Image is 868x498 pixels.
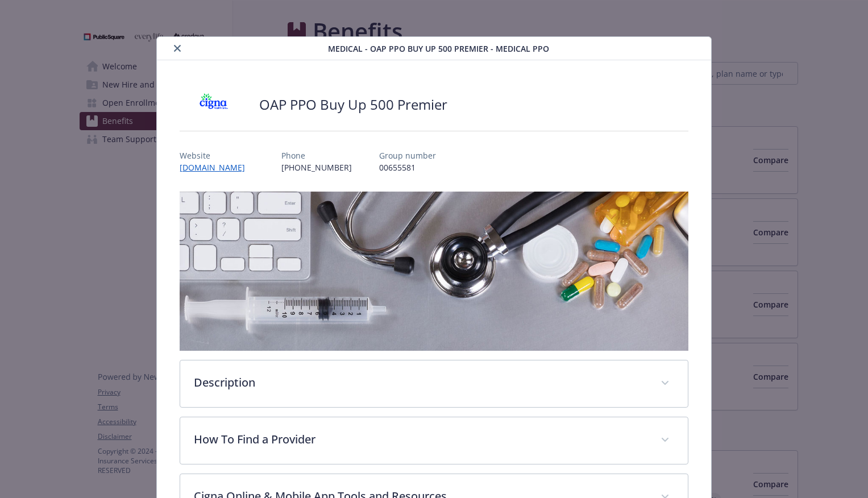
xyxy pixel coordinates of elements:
[259,95,447,114] h2: OAP PPO Buy Up 500 Premier
[281,150,352,161] p: Phone
[180,150,254,161] p: Website
[194,374,647,391] p: Description
[180,162,254,173] a: [DOMAIN_NAME]
[180,360,688,407] div: Description
[379,161,436,173] p: 00655581
[379,150,436,161] p: Group number
[194,431,647,448] p: How To Find a Provider
[180,192,688,351] img: banner
[180,417,688,464] div: How To Find a Provider
[281,161,352,173] p: [PHONE_NUMBER]
[180,88,248,122] img: CIGNA
[328,43,549,55] span: Medical - OAP PPO Buy Up 500 Premier - Medical PPO
[171,42,184,55] button: close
